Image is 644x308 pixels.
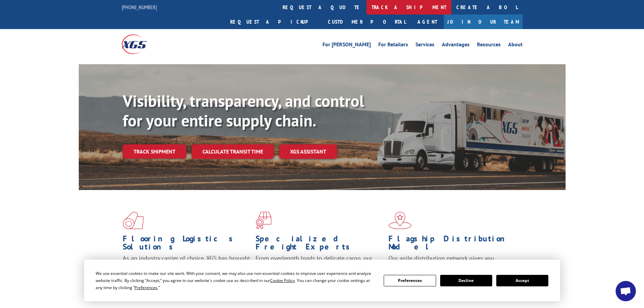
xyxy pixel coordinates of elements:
[123,254,250,278] span: As an industry carrier of choice, XGS has brought innovation and dedication to flooring logistics...
[440,275,492,286] button: Decline
[96,270,376,291] div: We use essential cookies to make our site work. With your consent, we may also use non-essential ...
[616,281,636,301] div: Open chat
[388,212,412,229] img: xgs-icon-flagship-distribution-model-red
[444,15,523,29] a: Join Our Team
[225,15,323,29] a: Request a pickup
[123,144,186,159] a: Track shipment
[411,15,444,29] a: Agent
[323,42,371,49] a: For [PERSON_NAME]
[279,144,337,159] a: XGS ASSISTANT
[384,275,436,286] button: Preferences
[323,15,411,29] a: Customer Portal
[123,90,364,131] b: Visibility, transparency, and control for your entire supply chain.
[123,235,251,254] h1: Flooring Logistics Solutions
[388,235,516,254] h1: Flagship Distribution Model
[256,254,383,284] p: From overlength loads to delicate cargo, our experienced staff knows the best way to move your fr...
[415,42,434,49] a: Services
[270,278,295,283] span: Cookie Policy
[84,260,560,301] div: Cookie Consent Prompt
[378,42,408,49] a: For Retailers
[256,212,271,229] img: xgs-icon-focused-on-flooring-red
[135,285,158,290] span: Preferences
[256,235,383,254] h1: Specialized Freight Experts
[508,42,523,49] a: About
[123,212,144,229] img: xgs-icon-total-supply-chain-intelligence-red
[122,4,157,10] a: [PHONE_NUMBER]
[496,275,548,286] button: Accept
[192,144,274,159] a: Calculate transit time
[477,42,501,49] a: Resources
[442,42,470,49] a: Advantages
[388,254,513,270] span: Our agile distribution network gives you nationwide inventory management on demand.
